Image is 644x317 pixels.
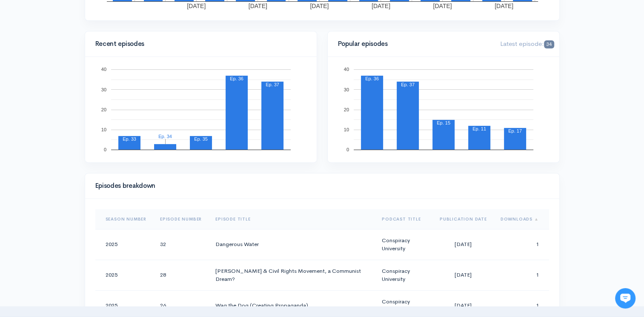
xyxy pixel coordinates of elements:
td: [DATE] [433,229,494,260]
text: 20 [343,107,349,112]
th: Sort column [153,209,209,229]
text: Ep. 34 [158,134,172,139]
th: Sort column [433,209,494,229]
td: 1 [494,260,549,290]
text: 10 [343,127,349,132]
text: 30 [101,87,106,92]
input: Search articles [25,160,152,177]
text: Ep. 11 [472,126,486,131]
text: Ep. 36 [365,76,379,81]
text: [DATE] [495,3,513,9]
span: Latest episode: [500,40,554,48]
text: 10 [101,127,106,132]
text: 40 [343,67,349,72]
text: Ep. 37 [401,82,415,87]
td: 2025 [95,229,153,260]
text: [DATE] [310,3,329,9]
th: Sort column [494,209,549,229]
td: Conspiracy University [375,260,433,290]
span: 34 [544,40,554,48]
iframe: gist-messenger-bubble-iframe [615,288,635,309]
text: Ep. 17 [508,128,522,133]
h4: Popular episodes [338,40,490,48]
text: [DATE] [433,3,452,9]
td: 1 [494,229,549,260]
text: 40 [101,67,106,72]
svg: A chart. [338,67,549,152]
text: [DATE] [371,3,390,9]
td: Dangerous Water [209,229,375,260]
text: [DATE] [248,3,267,9]
td: 2025 [95,260,153,290]
th: Sort column [95,209,153,229]
h2: Just let us know if you need anything and we'll be happy to help! 🙂 [13,57,157,97]
text: Ep. 37 [266,82,279,87]
svg: A chart. [95,67,306,152]
p: Find an answer quickly [11,146,159,156]
text: Ep. 36 [230,76,243,81]
text: [DATE] [187,3,206,9]
text: 30 [343,87,349,92]
text: Ep. 35 [194,136,208,142]
th: Sort column [375,209,433,229]
h1: Hi 👋 [13,41,157,55]
text: 0 [346,147,349,152]
text: Ep. 33 [123,136,136,142]
td: [PERSON_NAME] & Civil Rights Movement, a Communist Dream? [209,260,375,290]
span: New conversation [55,118,102,125]
text: 0 [103,147,106,152]
td: Conspiracy University [375,229,433,260]
td: [DATE] [433,260,494,290]
td: 32 [153,229,209,260]
text: 20 [101,107,106,112]
h4: Recent episodes [95,40,301,48]
th: Sort column [209,209,375,229]
button: New conversation [13,113,157,130]
h4: Episodes breakdown [95,182,544,190]
text: Ep. 15 [437,120,450,125]
td: 28 [153,260,209,290]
